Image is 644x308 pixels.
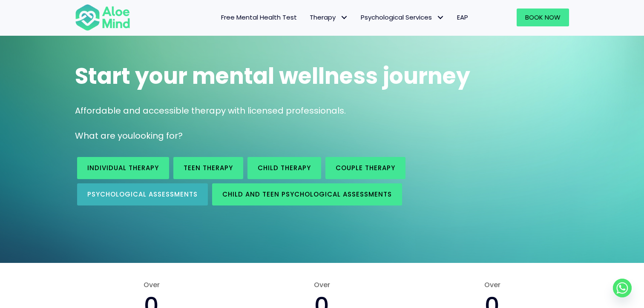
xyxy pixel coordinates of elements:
[184,163,233,172] span: Teen Therapy
[133,130,183,142] span: looking for?
[173,157,243,179] a: Teen Therapy
[310,13,348,22] span: Therapy
[75,105,569,117] p: Affordable and accessible therapy with licensed professionals.
[245,280,399,290] span: Over
[75,3,130,31] img: Aloe mind Logo
[258,163,311,172] span: Child Therapy
[325,157,405,179] a: Couple therapy
[247,157,321,179] a: Child Therapy
[141,9,474,26] nav: Menu
[75,60,470,91] span: Start your mental wellness journey
[75,280,228,290] span: Over
[525,13,561,22] span: Book Now
[77,157,169,179] a: Individual therapy
[517,9,569,26] a: Book Now
[77,183,208,205] a: Psychological assessments
[212,183,402,205] a: Child and Teen Psychological assessments
[87,190,198,199] span: Psychological assessments
[303,9,354,26] a: TherapyTherapy: submenu
[222,190,392,199] span: Child and Teen Psychological assessments
[87,163,159,172] span: Individual therapy
[361,13,444,22] span: Psychological Services
[215,9,303,26] a: Free Mental Health Test
[338,11,350,24] span: Therapy: submenu
[416,280,569,290] span: Over
[434,11,446,24] span: Psychological Services: submenu
[221,13,297,22] span: Free Mental Health Test
[336,163,395,172] span: Couple therapy
[613,279,632,297] a: Whatsapp
[451,9,474,26] a: EAP
[75,130,133,142] span: What are you
[354,9,451,26] a: Psychological ServicesPsychological Services: submenu
[457,13,468,22] span: EAP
